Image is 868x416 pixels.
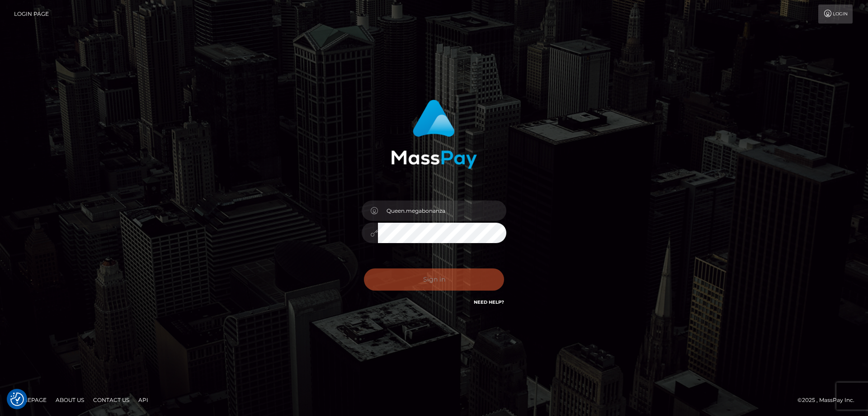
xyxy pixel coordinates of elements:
img: MassPay Login [391,100,477,169]
a: Homepage [10,393,50,407]
a: Contact Us [90,393,133,407]
a: Login Page [14,5,49,24]
a: Need Help? [474,299,504,305]
a: About Us [52,393,88,407]
a: Login [818,5,853,24]
button: Consent Preferences [10,392,24,406]
a: API [135,393,152,407]
img: Revisit consent button [10,392,24,406]
div: © 2025 , MassPay Inc. [797,395,861,405]
input: Username... [378,201,506,221]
